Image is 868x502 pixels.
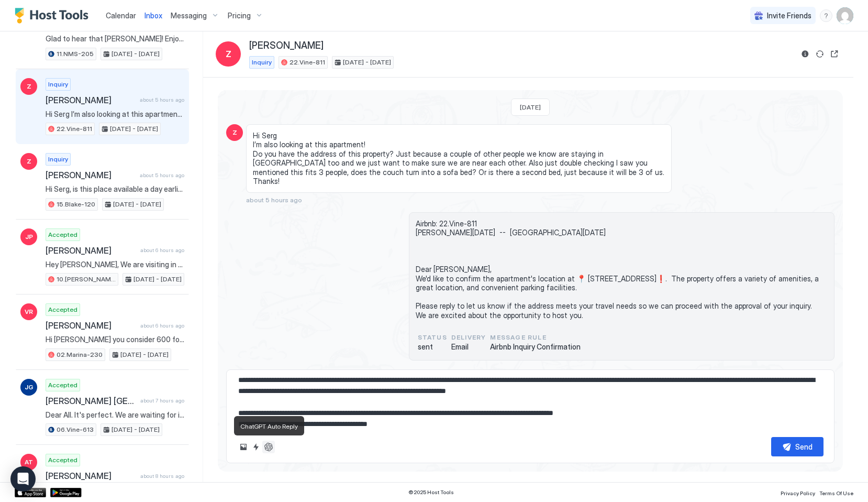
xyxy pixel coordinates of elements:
[10,466,36,492] div: Open Intercom Messenger
[262,441,275,453] button: ChatGPT Auto Reply
[46,95,136,105] span: [PERSON_NAME]
[820,9,832,22] div: menu
[408,489,454,496] span: © 2025 Host Tools
[48,80,68,89] span: Inquiry
[828,48,841,60] button: Open reservation
[451,333,486,342] span: Delivery
[46,170,136,180] span: [PERSON_NAME]
[110,124,158,134] span: [DATE] - [DATE]
[781,487,815,498] a: Privacy Policy
[46,245,136,256] span: [PERSON_NAME]
[133,275,182,284] span: [DATE] - [DATE]
[771,437,824,456] button: Send
[106,11,136,20] span: Calendar
[48,455,77,465] span: Accepted
[490,333,581,342] span: Message Rule
[57,425,94,434] span: 06.Vine-613
[418,342,447,352] span: sent
[290,58,325,67] span: 22.Vine-811
[232,128,237,137] span: Z
[140,322,184,329] span: about 6 hours ago
[112,425,160,434] span: [DATE] - [DATE]
[418,333,447,342] span: status
[246,196,302,204] span: about 5 hours ago
[814,48,826,60] button: Sync reservation
[27,82,31,91] span: Z
[57,275,116,284] span: 10.[PERSON_NAME]-203
[144,11,162,20] span: Inbox
[25,232,33,242] span: JP
[237,441,250,453] button: Upload image
[48,230,77,239] span: Accepted
[57,49,94,59] span: 11.NMS-205
[228,11,251,20] span: Pricing
[837,7,853,24] div: User profile
[226,48,231,60] span: Z
[46,110,184,119] span: Hi Serg I’m also looking at this apartment! Do you have the address of this property? Just becaus...
[451,342,486,352] span: Email
[48,380,77,390] span: Accepted
[15,8,93,24] a: Host Tools Logo
[140,397,184,404] span: about 7 hours ago
[767,11,811,20] span: Invite Friends
[781,490,815,496] span: Privacy Policy
[144,10,162,21] a: Inbox
[253,131,665,186] span: Hi Serg I’m also looking at this apartment! Do you have the address of this property? Just becaus...
[25,383,34,392] span: JG
[46,34,184,43] span: Glad to hear that [PERSON_NAME]! Enjoy your stay and have a good evening!
[15,488,46,497] a: App Store
[795,441,813,452] div: Send
[46,410,184,420] span: Dear All. It's perfect. We are waiting for information about the entry into the apartment/garage ...
[120,350,169,359] span: [DATE] - [DATE]
[171,11,207,20] span: Messaging
[46,260,184,269] span: Hey [PERSON_NAME], We are visiting in December and have been looking at your property as it seems...
[490,342,581,352] span: Airbnb Inquiry Confirmation
[140,247,184,254] span: about 6 hours ago
[46,396,136,406] span: [PERSON_NAME] [GEOGRAPHIC_DATA][PERSON_NAME]
[57,124,92,134] span: 22.Vine-811
[252,58,272,67] span: Inquiry
[250,441,262,453] button: Quick reply
[106,10,136,21] a: Calendar
[799,48,811,60] button: Reservation information
[819,490,853,496] span: Terms Of Use
[819,487,853,498] a: Terms Of Use
[25,307,33,317] span: VR
[48,305,77,314] span: Accepted
[57,350,103,359] span: 02.Marina-230
[25,457,33,467] span: AT
[46,335,184,344] span: Hi [PERSON_NAME] you consider 600 for Check in [DATE] for 2 nights
[57,200,95,209] span: 15.Blake-120
[249,40,324,52] span: [PERSON_NAME]
[416,219,828,320] span: Airbnb: 22.Vine-811 [PERSON_NAME][DATE] -- [GEOGRAPHIC_DATA][DATE] Dear [PERSON_NAME], We'd like ...
[46,471,136,481] span: [PERSON_NAME]
[113,200,161,209] span: [DATE] - [DATE]
[48,155,68,164] span: Inquiry
[50,488,82,497] a: Google Play Store
[140,473,184,479] span: about 8 hours ago
[112,49,160,59] span: [DATE] - [DATE]
[520,103,541,111] span: [DATE]
[140,96,184,103] span: about 5 hours ago
[27,157,31,166] span: Z
[343,58,391,67] span: [DATE] - [DATE]
[240,422,298,430] span: ChatGPT Auto Reply
[140,172,184,179] span: about 5 hours ago
[46,184,184,194] span: Hi Serg, is this place available a day earlier so from the [DATE] to the [DATE]? Also is there a ...
[46,320,136,331] span: [PERSON_NAME]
